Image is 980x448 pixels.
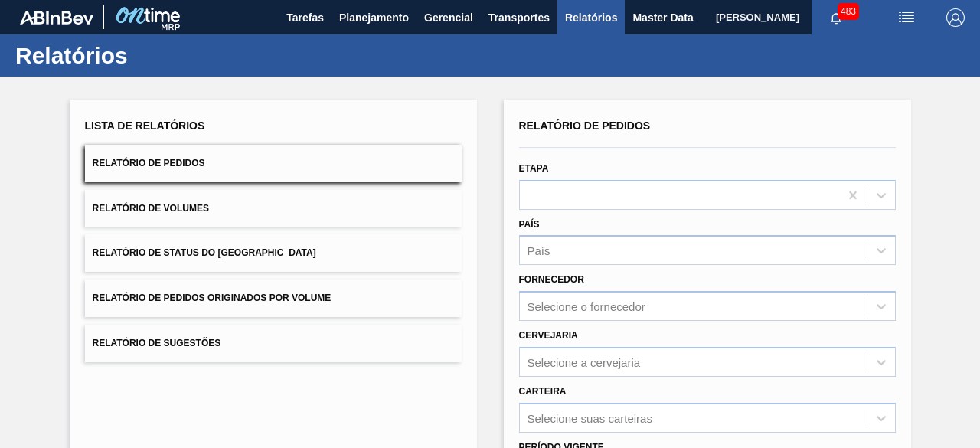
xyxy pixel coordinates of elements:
span: Relatório de Sugestões [93,338,221,348]
span: Relatórios [565,8,617,27]
div: País [528,244,550,257]
span: Tarefas [286,8,324,27]
span: 483 [838,3,859,20]
label: Cervejaria [519,330,578,341]
div: Selecione suas carteiras [528,411,652,424]
span: Relatório de Pedidos [93,158,205,168]
img: TNhmsLtSVTkK8tSr43FrP2fwEKptu5GPRR3wAAAABJRU5ErkJggg== [20,11,93,25]
span: Master Data [632,8,693,27]
button: Relatório de Pedidos Originados por Volume [85,280,462,317]
h1: Relatórios [15,47,287,64]
img: Logout [946,8,965,27]
span: Planejamento [339,8,409,27]
button: Relatório de Status do [GEOGRAPHIC_DATA] [85,234,462,272]
span: Transportes [488,8,550,27]
label: Carteira [519,386,567,397]
label: Etapa [519,163,549,174]
label: Fornecedor [519,274,584,285]
button: Relatório de Volumes [85,190,462,227]
div: Selecione o fornecedor [528,300,645,313]
span: Relatório de Volumes [93,203,209,214]
span: Relatório de Pedidos [519,119,651,132]
div: Selecione a cervejaria [528,355,641,368]
button: Relatório de Sugestões [85,325,462,362]
span: Relatório de Pedidos Originados por Volume [93,293,332,303]
img: userActions [897,8,916,27]
span: Gerencial [424,8,473,27]
label: País [519,219,540,230]
button: Relatório de Pedidos [85,145,462,182]
span: Lista de Relatórios [85,119,205,132]
span: Relatório de Status do [GEOGRAPHIC_DATA] [93,247,316,258]
button: Notificações [812,7,861,28]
